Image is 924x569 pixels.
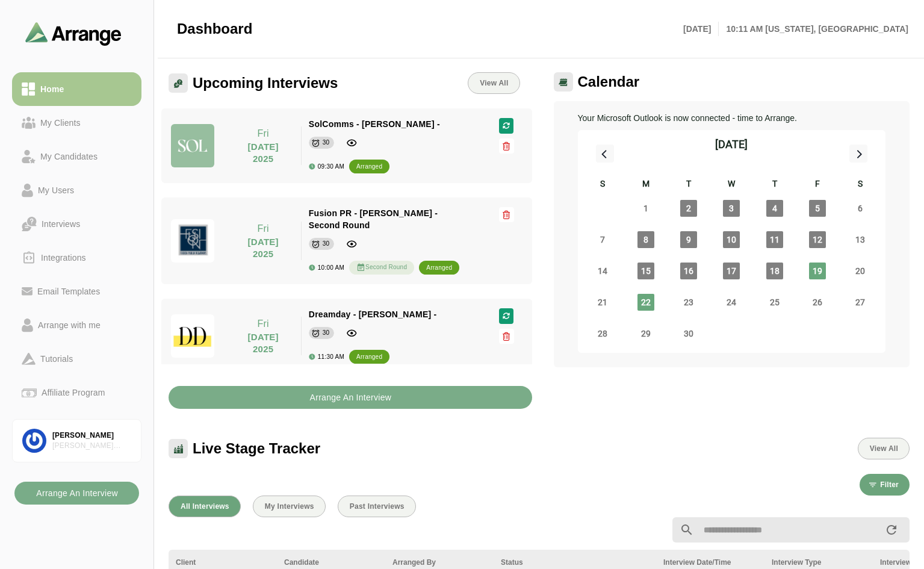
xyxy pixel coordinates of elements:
div: Interviews [37,217,85,231]
button: My Interviews [253,496,326,517]
span: Filter [879,480,899,489]
span: Monday, September 1, 2025 [637,200,654,217]
span: Live Stage Tracker [193,440,320,458]
span: Sunday, September 14, 2025 [594,263,611,279]
span: Saturday, September 27, 2025 [852,294,869,311]
div: Arranged By [392,557,486,568]
span: Friday, September 5, 2025 [809,200,826,217]
a: Arrange with me [12,308,141,342]
img: dreamdayla_logo.jpg [171,314,214,358]
a: My Users [12,173,141,207]
span: My Interviews [264,502,314,511]
div: T [667,177,710,193]
a: My Candidates [12,140,141,173]
p: [DATE] 2025 [233,236,294,260]
p: Fri [233,222,294,236]
span: Sunday, September 21, 2025 [594,294,611,311]
span: View All [479,79,508,87]
span: Wednesday, September 24, 2025 [723,294,740,311]
p: [DATE] 2025 [233,141,294,165]
b: Arrange An Interview [309,386,391,409]
a: Integrations [12,241,141,275]
span: Wednesday, September 17, 2025 [723,263,740,279]
div: [PERSON_NAME] Associates [52,441,131,451]
div: arranged [356,161,382,173]
a: View All [468,72,519,94]
a: Affiliate Program [12,376,141,409]
span: Calendar [578,73,640,91]
span: Sunday, September 7, 2025 [594,231,611,248]
div: 30 [323,327,330,339]
span: Fusion PR - [PERSON_NAME] - Second Round [309,208,438,230]
span: Past Interviews [349,502,405,511]
p: Fri [233,126,294,141]
p: Your Microsoft Outlook is now connected - time to Arrange. [578,111,886,125]
div: Candidate [284,557,378,568]
span: Sunday, September 28, 2025 [594,325,611,342]
span: View All [869,444,898,453]
div: W [710,177,753,193]
div: arranged [356,351,382,363]
div: 11:30 AM [309,353,344,360]
button: Arrange An Interview [169,386,532,409]
a: My Clients [12,106,141,140]
span: Thursday, September 4, 2025 [766,200,783,217]
span: Thursday, September 11, 2025 [766,231,783,248]
span: Tuesday, September 16, 2025 [680,263,697,279]
span: Tuesday, September 23, 2025 [680,294,697,311]
span: Monday, September 15, 2025 [637,263,654,279]
button: Arrange An Interview [14,482,139,505]
a: [PERSON_NAME][PERSON_NAME] Associates [12,419,141,462]
a: Tutorials [12,342,141,376]
div: [PERSON_NAME] [52,431,131,441]
div: S [839,177,882,193]
div: Client [176,557,270,568]
div: S [581,177,624,193]
span: Dashboard [177,20,252,38]
div: 10:00 AM [309,264,344,271]
span: Tuesday, September 2, 2025 [680,200,697,217]
span: Monday, September 22, 2025 [637,294,654,311]
div: My Users [33,183,79,197]
div: Arrange with me [33,318,105,332]
div: My Clients [36,116,85,130]
p: Fri [233,317,294,331]
div: arranged [426,262,452,274]
a: Email Templates [12,275,141,308]
a: Interviews [12,207,141,241]
div: Tutorials [36,352,78,366]
button: All Interviews [169,496,241,517]
div: F [796,177,839,193]
span: Upcoming Interviews [193,74,338,92]
span: Monday, September 8, 2025 [637,231,654,248]
span: SolComms - [PERSON_NAME] - [309,119,440,129]
i: appended action [884,523,899,537]
span: Saturday, September 13, 2025 [852,231,869,248]
a: Home [12,72,141,106]
div: Integrations [36,250,91,265]
span: Friday, September 12, 2025 [809,231,826,248]
span: Saturday, September 20, 2025 [852,263,869,279]
span: Dreamday - [PERSON_NAME] - [309,309,437,319]
div: My Candidates [36,149,102,164]
div: Second Round [349,261,414,275]
p: [DATE] 2025 [233,331,294,355]
span: Wednesday, September 3, 2025 [723,200,740,217]
span: Saturday, September 6, 2025 [852,200,869,217]
span: Friday, September 19, 2025 [809,263,826,279]
span: Wednesday, September 10, 2025 [723,231,740,248]
span: Monday, September 29, 2025 [637,325,654,342]
b: Arrange An Interview [36,482,118,505]
div: Status [501,557,649,568]
img: solcomms_logo.jpg [171,124,214,167]
div: Interview Type [772,557,866,568]
p: [DATE] [683,22,719,36]
div: Home [36,82,69,96]
span: Tuesday, September 30, 2025 [680,325,697,342]
button: Past Interviews [338,496,416,517]
div: [DATE] [715,136,748,153]
button: View All [858,438,910,459]
div: T [753,177,796,193]
div: M [624,177,667,193]
img: fusion-logo.jpg [171,219,214,263]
